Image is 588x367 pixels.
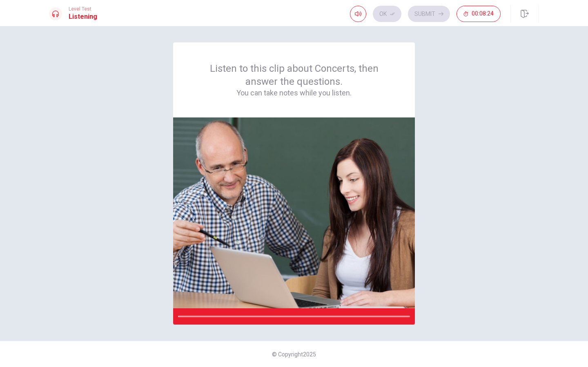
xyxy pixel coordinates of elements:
[69,6,97,12] span: Level Test
[457,6,501,22] button: 00:08:24
[173,117,415,308] img: passage image
[472,11,494,17] span: 00:08:24
[193,88,395,98] h4: You can take notes while you listen.
[69,12,97,22] h1: Listening
[272,351,316,358] span: © Copyright 2025
[193,62,395,98] div: Listen to this clip about Concerts, then answer the questions.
